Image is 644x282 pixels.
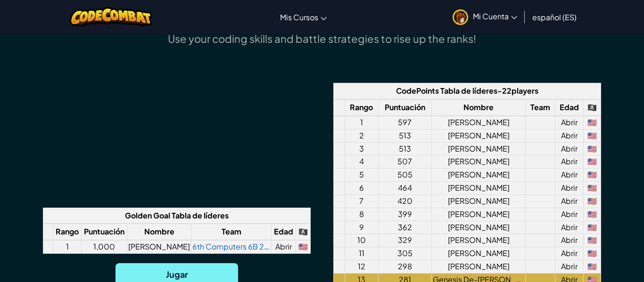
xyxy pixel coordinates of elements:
[127,224,191,240] th: Nombre
[378,234,432,247] td: 329
[584,247,601,260] td: United States
[345,247,378,260] td: 11
[378,142,432,155] td: 513
[345,169,378,182] td: 5
[555,169,584,182] td: Abrir
[127,240,191,253] td: [PERSON_NAME]
[440,86,497,96] span: Tabla de líderes
[528,4,581,30] a: español (ES)
[432,260,526,274] td: [PERSON_NAME]
[432,142,526,155] td: [PERSON_NAME]
[333,142,345,155] td: python
[555,208,584,221] td: Abrir
[448,2,522,32] a: Mi Cuenta
[345,155,378,169] td: 4
[345,142,378,155] td: 3
[432,234,526,247] td: [PERSON_NAME]
[345,99,378,116] th: Rango
[555,182,584,195] td: Abrir
[168,32,476,45] div: Use your coding skills and battle strategies to rise up the ranks!
[172,210,229,220] span: Tabla de líderes
[378,247,432,260] td: 305
[584,155,601,169] td: United States
[333,116,345,129] td: python
[432,182,526,195] td: [PERSON_NAME]
[555,142,584,155] td: Abrir
[296,240,311,253] td: United States
[502,86,512,96] span: 22
[192,242,281,251] a: 6th Computers 6B 24/25
[345,194,378,208] td: 7
[70,7,152,26] img: CodeCombat logo
[345,116,378,129] td: 1
[526,99,555,116] th: Team
[378,182,432,195] td: 464
[272,224,296,240] th: Edad
[378,260,432,274] td: 298
[432,221,526,234] td: [PERSON_NAME]
[333,155,345,169] td: python
[512,86,538,96] span: players
[555,116,584,129] td: Abrir
[584,99,601,116] th: 🏴‍☠️
[584,194,601,208] td: United States
[333,234,345,247] td: python
[378,99,432,116] th: Puntuación
[555,221,584,234] td: Abrir
[345,182,378,195] td: 6
[333,260,345,274] td: python
[378,194,432,208] td: 420
[275,4,331,30] a: Mis Cursos
[333,129,345,142] td: python
[584,129,601,142] td: United States
[432,129,526,142] td: [PERSON_NAME]
[432,155,526,169] td: [PERSON_NAME]
[555,260,584,274] td: Abrir
[378,116,432,129] td: 597
[555,129,584,142] td: Abrir
[584,142,601,155] td: United States
[53,240,82,253] td: 1
[345,221,378,234] td: 9
[584,169,601,182] td: United States
[82,240,127,253] td: 1,000
[333,221,345,234] td: python
[272,240,296,253] td: Abrir
[453,9,468,25] img: avatar
[555,194,584,208] td: Abrir
[378,155,432,169] td: 507
[43,240,53,253] td: python
[584,116,601,129] td: United States
[497,86,502,96] span: -
[396,86,439,96] span: CodePoints
[378,129,432,142] td: 513
[432,116,526,129] td: [PERSON_NAME]
[333,194,345,208] td: python
[432,194,526,208] td: [PERSON_NAME]
[432,247,526,260] td: [PERSON_NAME]
[432,208,526,221] td: [PERSON_NAME]
[555,155,584,169] td: Abrir
[584,182,601,195] td: United States
[432,169,526,182] td: [PERSON_NAME]
[296,224,311,240] th: 🏴‍☠️
[333,208,345,221] td: python
[555,234,584,247] td: Abrir
[532,12,577,22] span: español (ES)
[584,234,601,247] td: United States
[432,99,526,116] th: Nombre
[555,247,584,260] td: Abrir
[378,221,432,234] td: 362
[345,208,378,221] td: 8
[333,169,345,182] td: python
[555,99,584,116] th: Edad
[345,260,378,274] td: 12
[53,224,82,240] th: Rango
[191,224,272,240] th: Team
[125,210,170,220] span: Golden Goal
[584,208,601,221] td: United States
[378,208,432,221] td: 399
[333,247,345,260] td: python
[345,129,378,142] td: 2
[584,221,601,234] td: United States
